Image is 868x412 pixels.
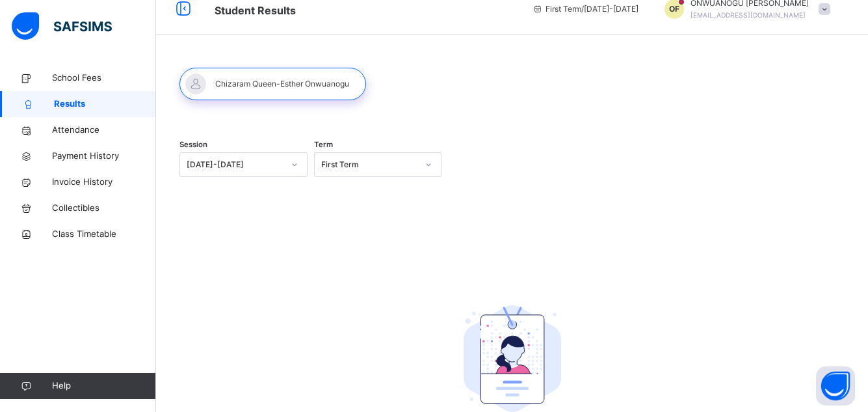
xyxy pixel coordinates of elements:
[533,3,638,15] span: session/term information
[314,139,333,150] span: Term
[669,3,679,15] span: OF
[816,366,855,405] button: Open asap
[52,202,156,215] span: Collectibles
[464,305,561,412] img: student.207b5acb3037b72b59086e8b1a17b1d0.svg
[52,150,156,163] span: Payment History
[187,159,283,171] div: [DATE]-[DATE]
[321,159,418,171] div: First Term
[52,124,156,137] span: Attendance
[690,11,806,19] span: [EMAIL_ADDRESS][DOMAIN_NAME]
[52,72,156,85] span: School Fees
[52,379,155,392] span: Help
[215,4,296,17] span: Student Results
[54,98,156,111] span: Results
[52,176,156,189] span: Invoice History
[52,228,156,241] span: Class Timetable
[179,139,207,150] span: Session
[12,12,112,40] img: safsims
